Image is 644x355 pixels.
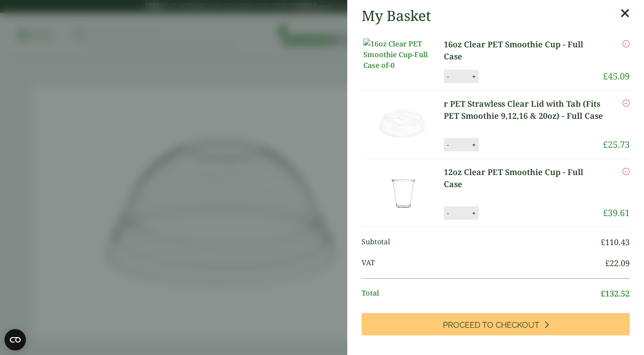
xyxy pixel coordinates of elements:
[623,166,630,177] a: Remove this item
[444,166,603,190] a: 12oz Clear PET Smoothie Cup - Full Case
[601,237,630,247] bdi: 110.43
[603,207,608,219] span: £
[4,329,26,351] button: Open CMP widget
[362,236,601,248] span: Subtotal
[469,141,478,149] button: +
[444,98,603,122] a: r PET Strawless Clear Lid with Tab (Fits PET Smoothie 9,12,16 & 20oz) - Full Case
[623,98,630,109] a: Remove this item
[469,209,478,217] button: +
[605,258,630,268] bdi: 22.09
[603,138,630,150] bdi: 25.73
[601,237,605,247] span: £
[601,288,630,299] bdi: 132.52
[444,73,451,80] button: -
[603,207,630,219] bdi: 39.61
[444,38,603,63] a: 16oz Clear PET Smoothie Cup - Full Case
[362,7,431,24] h2: My Basket
[469,73,478,80] button: +
[363,38,444,71] img: 16oz Clear PET Smoothie Cup-Full Case of-0
[362,288,601,300] span: Total
[603,70,608,82] span: £
[603,138,608,150] span: £
[443,320,539,330] span: Proceed to Checkout
[444,141,451,149] button: -
[603,70,630,82] bdi: 45.09
[601,288,605,299] span: £
[605,258,610,268] span: £
[362,257,605,269] span: VAT
[362,313,630,335] a: Proceed to Checkout
[444,209,451,217] button: -
[623,38,630,49] a: Remove this item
